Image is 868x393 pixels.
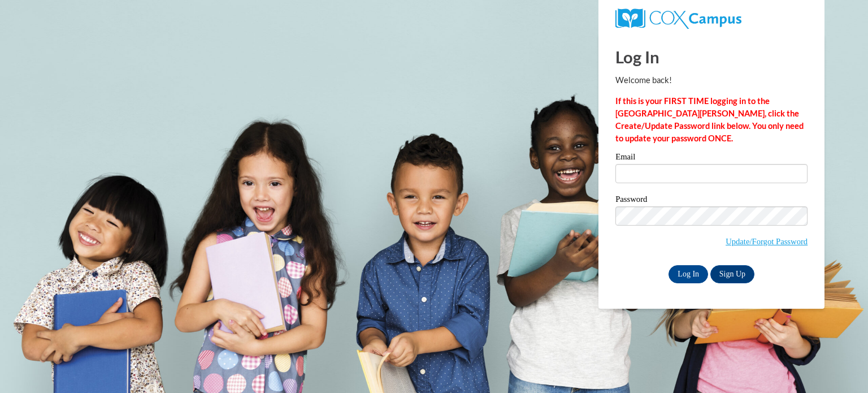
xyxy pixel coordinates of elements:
[615,195,808,206] label: Password
[615,96,804,143] strong: If this is your FIRST TIME logging in to the [GEOGRAPHIC_DATA][PERSON_NAME], click the Create/Upd...
[615,74,808,87] p: Welcome back!
[615,13,741,23] a: COX Campus
[615,153,808,164] label: Email
[710,265,754,283] a: Sign Up
[615,45,808,68] h1: Log In
[669,265,708,283] input: Log In
[726,237,808,246] a: Update/Forgot Password
[615,8,741,29] img: COX Campus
